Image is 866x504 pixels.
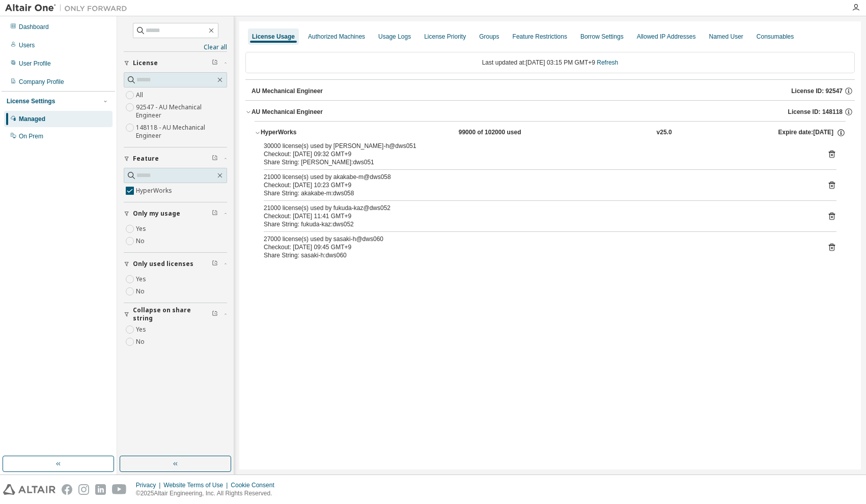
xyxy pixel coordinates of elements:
[245,101,855,123] button: AU Mechanical EngineerLicense ID: 148118
[124,303,227,325] button: Collapse on share string
[252,33,295,41] div: License Usage
[637,33,696,41] div: Allowed IP Addresses
[308,33,365,41] div: Authorized Machines
[264,150,812,158] div: Checkout: [DATE] 09:32 GMT+9
[424,33,466,41] div: License Priority
[264,204,812,212] div: 21000 license(s) used by fukuda-kaz@dws052
[264,181,812,189] div: Checkout: [DATE] 10:23 GMT+9
[95,484,106,495] img: linkedin.svg
[597,59,618,66] a: Refresh
[459,128,550,137] div: 99000 of 102000 used
[124,253,227,275] button: Only used licenses
[136,285,147,298] label: No
[136,235,147,247] label: No
[788,108,843,116] span: License ID: 148118
[136,185,174,197] label: HyperWorks
[709,33,743,41] div: Named User
[757,33,794,41] div: Consumables
[264,251,812,259] div: Share String: sasaki-h:dws060
[264,173,812,181] div: 21000 license(s) used by akakabe-m@dws058
[513,33,567,41] div: Feature Restrictions
[163,481,231,489] div: Website Terms of Use
[136,101,227,122] label: 92547 - AU Mechanical Engineer
[19,115,45,123] div: Managed
[133,155,159,163] span: Feature
[136,336,147,348] label: No
[264,158,812,166] div: Share String: [PERSON_NAME]:dws051
[231,481,280,489] div: Cookie Consent
[580,33,624,41] div: Borrow Settings
[252,87,323,95] div: AU Mechanical Engineer
[7,97,55,105] div: License Settings
[133,210,180,218] span: Only my usage
[136,323,148,336] label: Yes
[212,260,218,268] span: Clear filter
[136,223,148,235] label: Yes
[19,60,51,68] div: User Profile
[264,189,812,197] div: Share String: akakabe-m:dws058
[264,142,812,150] div: 30000 license(s) used by [PERSON_NAME]-h@dws051
[124,52,227,74] button: License
[245,52,855,73] div: Last updated at: [DATE] 03:15 PM GMT+9
[19,132,43,140] div: On Prem
[133,306,212,322] span: Collapse on share string
[212,155,218,163] span: Clear filter
[5,3,132,13] img: Altair One
[136,89,145,101] label: All
[212,210,218,218] span: Clear filter
[136,481,163,489] div: Privacy
[124,202,227,225] button: Only my usage
[62,484,72,495] img: facebook.svg
[791,87,843,95] span: License ID: 92547
[136,122,227,142] label: 148118 - AU Mechanical Engineer
[212,310,218,318] span: Clear filter
[264,243,812,251] div: Checkout: [DATE] 09:45 GMT+9
[19,78,64,86] div: Company Profile
[378,33,411,41] div: Usage Logs
[78,484,89,495] img: instagram.svg
[3,484,55,495] img: altair_logo.svg
[136,273,148,285] label: Yes
[264,212,812,220] div: Checkout: [DATE] 11:41 GMT+9
[252,108,323,116] div: AU Mechanical Engineer
[479,33,499,41] div: Groups
[133,59,158,67] span: License
[19,23,49,31] div: Dashboard
[133,260,193,268] span: Only used licenses
[124,43,227,51] a: Clear all
[778,128,845,137] div: Expire date: [DATE]
[657,128,672,137] div: v25.0
[261,128,352,137] div: HyperWorks
[252,80,855,102] button: AU Mechanical EngineerLicense ID: 92547
[124,147,227,170] button: Feature
[264,235,812,243] div: 27000 license(s) used by sasaki-h@dws060
[264,220,812,228] div: Share String: fukuda-kaz:dws052
[136,489,281,498] p: © 2025 Altair Engineering, Inc. All Rights Reserved.
[19,41,35,49] div: Users
[212,59,218,67] span: Clear filter
[112,484,127,495] img: youtube.svg
[255,122,846,144] button: HyperWorks99000 of 102000 usedv25.0Expire date:[DATE]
